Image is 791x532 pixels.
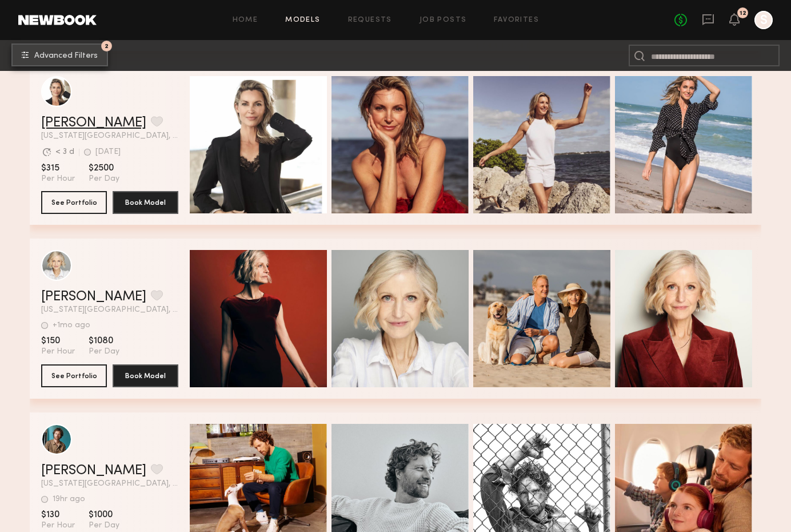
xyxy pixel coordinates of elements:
div: < 3 d [55,148,74,156]
span: Quick Preview [378,141,446,151]
button: Book Model [113,364,178,387]
span: Quick Preview [661,315,730,325]
div: +1mo ago [53,321,90,329]
div: 12 [740,10,746,17]
span: Per Day [89,347,119,357]
span: Quick Preview [520,489,588,499]
span: Quick Preview [236,141,305,151]
a: Job Posts [420,17,467,24]
a: S [754,11,773,29]
a: [PERSON_NAME] [41,290,146,304]
span: $315 [41,162,75,174]
span: $1080 [89,335,119,347]
a: Requests [348,17,392,24]
span: Per Hour [41,347,75,357]
span: Quick Preview [236,489,305,499]
button: Book Model [113,191,178,214]
a: [PERSON_NAME] [41,464,146,478]
span: Quick Preview [661,489,730,499]
div: 19hr ago [53,495,85,503]
a: Models [285,17,320,24]
a: Home [233,17,258,24]
a: [PERSON_NAME] [41,116,146,130]
span: Quick Preview [520,141,588,151]
div: [DATE] [95,148,121,156]
span: Quick Preview [661,141,730,151]
a: Favorites [494,17,539,24]
span: Quick Preview [520,315,588,325]
button: See Portfolio [41,364,107,387]
button: 2Advanced Filters [11,43,108,66]
span: Per Day [89,521,119,531]
span: $130 [41,509,75,521]
span: [US_STATE][GEOGRAPHIC_DATA], [GEOGRAPHIC_DATA] [41,306,178,314]
button: See Portfolio [41,191,107,214]
span: Advanced Filters [34,52,98,60]
span: Quick Preview [378,315,446,325]
span: Quick Preview [378,489,446,499]
span: 2 [105,43,109,49]
span: $150 [41,335,75,347]
span: Per Hour [41,521,75,531]
span: [US_STATE][GEOGRAPHIC_DATA], [GEOGRAPHIC_DATA] [41,132,178,140]
span: $2500 [89,162,119,174]
span: [US_STATE][GEOGRAPHIC_DATA], [GEOGRAPHIC_DATA] [41,480,178,488]
span: $1000 [89,509,119,521]
span: Quick Preview [236,315,305,325]
span: Per Hour [41,174,75,184]
span: Per Day [89,174,119,184]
